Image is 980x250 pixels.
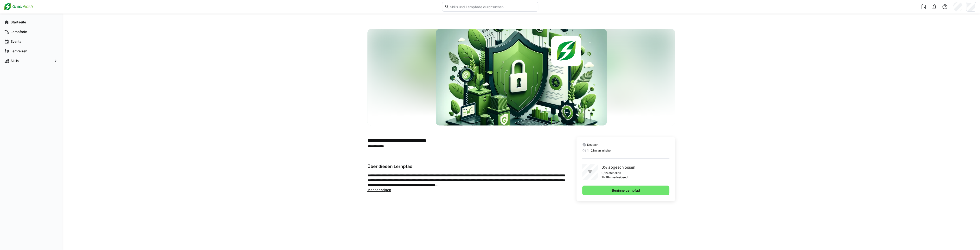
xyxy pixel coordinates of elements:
button: Beginne Lernpfad [582,186,670,195]
span: Deutsch [587,143,598,147]
span: 1h 28m an Inhalten [587,149,612,153]
span: Mehr anzeigen [367,188,391,192]
p: Materialien [606,171,621,175]
p: verbleibend [612,175,628,179]
p: 0% abgeschlossen [602,164,635,170]
p: 0/1 [602,171,606,175]
p: 1h 28m [602,175,612,179]
h3: Über diesen Lernpfad [367,164,565,169]
span: Beginne Lernpfad [611,188,641,193]
input: Skills und Lernpfade durchsuchen… [449,5,535,9]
